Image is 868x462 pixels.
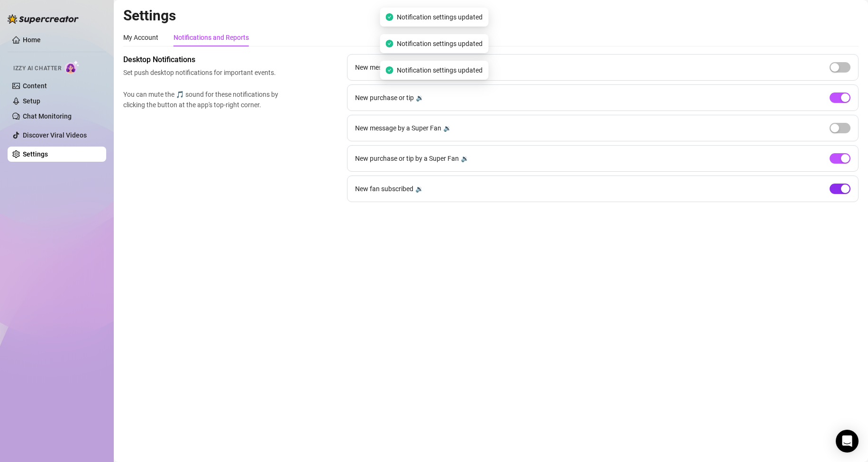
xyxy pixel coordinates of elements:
[355,62,396,73] span: New message
[123,67,283,78] span: Set push desktop notifications for important events.
[836,430,859,453] div: Open Intercom Messenger
[8,14,79,24] img: logo-BBDzfeDw.svg
[65,60,80,74] img: AI Chatter
[23,82,47,90] a: Content
[23,112,72,120] a: Chat Monitoring
[385,13,393,21] span: check-circle
[355,123,441,133] span: New message by a Super Fan
[23,150,48,158] a: Settings
[355,184,413,194] span: New fan subscribed
[123,7,859,25] h2: Settings
[355,153,459,164] span: New purchase or tip by a Super Fan
[385,40,393,47] span: check-circle
[174,32,249,43] div: Notifications and Reports
[123,89,283,110] span: You can mute the 🎵 sound for these notifications by clicking the button at the app's top-right co...
[23,131,87,139] a: Discover Viral Videos
[23,36,41,44] a: Home
[123,54,283,65] span: Desktop Notifications
[461,153,469,164] div: 🔉
[415,184,423,194] div: 🔉
[397,65,483,75] span: Notification settings updated
[443,123,451,133] div: 🔉
[416,92,424,103] div: 🔉
[23,97,40,105] a: Setup
[385,66,393,74] span: check-circle
[123,32,158,43] div: My Account
[13,64,61,73] span: Izzy AI Chatter
[355,92,414,103] span: New purchase or tip
[397,38,483,49] span: Notification settings updated
[397,12,483,22] span: Notification settings updated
